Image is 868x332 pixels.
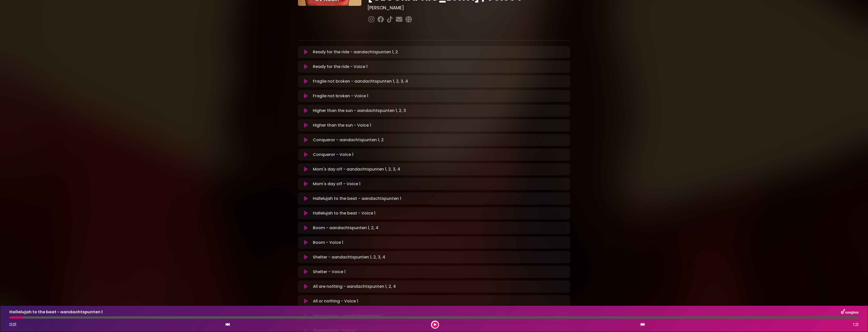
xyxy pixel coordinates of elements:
p: All are nothing - aandachtspunten 1, 2, 4 [313,283,396,290]
p: Higher than the sun - Voice 1 [313,122,371,128]
p: Hallelujah to the beat - Voice 1 [313,210,375,216]
span: 0:01 [9,322,16,327]
p: All or nothing - Voice 1 [313,298,358,304]
p: Shelter - Voice 1 [313,269,345,275]
p: Hallelujah to the beat - aandachtspunten 1 [9,309,103,315]
p: Conqueror - Voice 1 [313,152,353,158]
p: Boom - aandachtspunten 1, 2, 4 [313,225,378,231]
p: Conqueror - aandachtspunten 1, 2 [313,137,384,143]
p: Ready for the ride - aandachtspunten 1, 2 [313,49,398,55]
p: Fragile not broken - aandachtspunten 1, 2, 3, 4 [313,78,408,84]
p: Ready for the ride - Voice 1 [313,64,367,70]
p: Mom's day off - aandachtspunten 1, 2, 3, 4 [313,166,400,172]
img: songbox-logo-white.png [841,309,859,315]
p: Higher than the sun - aandachtspunten 1, 2, 3 [313,108,406,114]
h3: [PERSON_NAME] [367,5,570,11]
p: Boom - Voice 1 [313,240,343,246]
p: Shelter - aandachtspunten 1, 2, 3, 4 [313,254,385,260]
p: Fragile not broken - Voice 1 [313,93,368,99]
p: Mom's day off - Voice 1 [313,181,360,187]
p: Hallelujah to the beat - aandachtspunten 1 [313,196,401,202]
span: 1:21 [853,322,859,328]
